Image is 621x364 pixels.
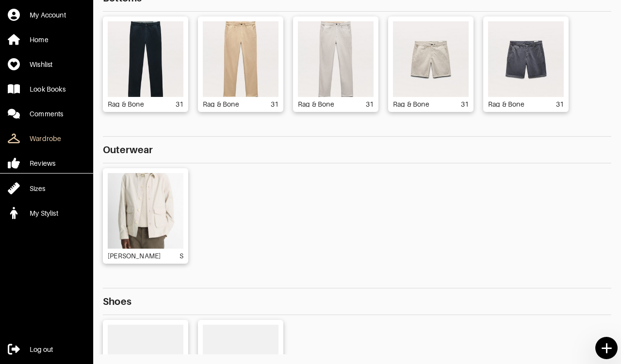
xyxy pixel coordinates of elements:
div: My Account [30,10,66,20]
img: gridImage [203,21,278,97]
p: Outerwear [103,136,611,163]
div: Comments [30,109,63,119]
img: gridImage [393,21,469,97]
p: Shoes [103,288,611,315]
div: 31 [176,99,183,107]
img: gridImage [488,21,564,97]
img: gridImage [108,21,183,97]
div: 31 [461,99,469,107]
div: Rag & Bone [298,99,339,107]
div: Rag & Bone [393,99,434,107]
img: gridImage [298,21,374,97]
img: gridImage [108,173,183,249]
div: Rag & Bone [203,99,244,107]
div: S [180,251,183,259]
div: Wishlist [30,60,52,69]
div: Rag & Bone [488,99,529,107]
div: 31 [366,99,374,107]
div: Look Books [30,84,65,94]
div: 31 [556,99,564,107]
div: My Stylist [30,208,58,218]
div: Home [30,35,49,45]
div: 31 [271,99,278,107]
div: Sizes [30,184,45,193]
div: Reviews [30,158,55,168]
div: Wardrobe [30,134,61,143]
div: Log out [30,345,53,354]
div: [PERSON_NAME] [108,251,165,259]
div: Rag & Bone [108,99,149,107]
